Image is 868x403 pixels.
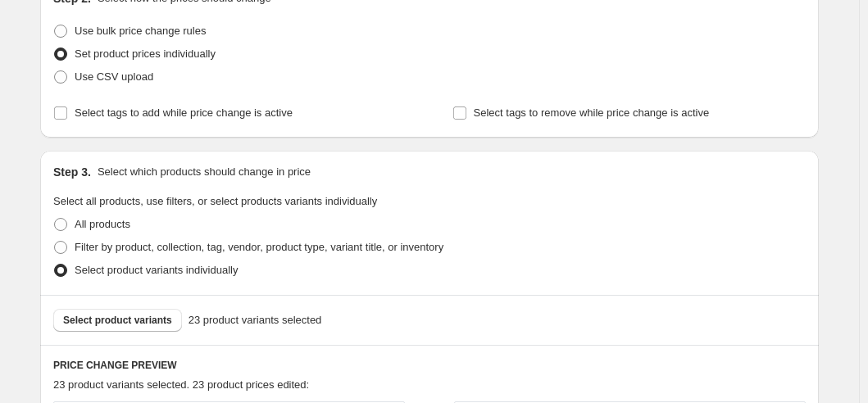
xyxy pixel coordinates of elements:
[75,241,443,253] span: Filter by product, collection, tag, vendor, product type, variant title, or inventory
[75,25,206,37] span: Use bulk price change rules
[189,312,322,328] span: 23 product variants selected
[63,314,172,327] span: Select product variants
[53,378,309,391] span: 23 product variants selected. 23 product prices edited:
[75,70,153,83] span: Use CSV upload
[53,164,91,180] h2: Step 3.
[53,359,806,372] h6: PRICE CHANGE PREVIEW
[53,195,377,207] span: Select all products, use filters, or select products variants individually
[75,218,130,230] span: All products
[75,264,238,276] span: Select product variants individually
[75,106,293,119] span: Select tags to add while price change is active
[98,164,311,180] p: Select which products should change in price
[474,106,710,119] span: Select tags to remove while price change is active
[53,309,182,332] button: Select product variants
[75,48,216,60] span: Set product prices individually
